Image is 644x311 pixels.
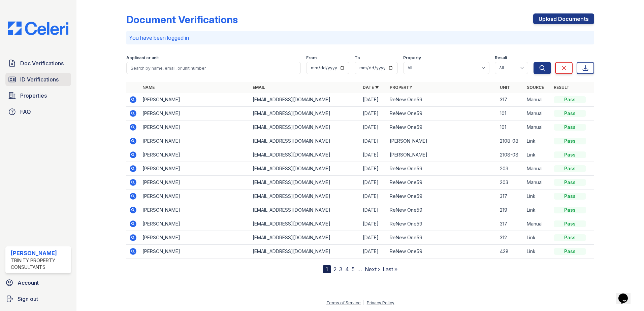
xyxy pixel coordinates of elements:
div: | [363,300,364,305]
td: [PERSON_NAME] [140,107,250,120]
a: Doc Verifications [5,57,71,70]
div: Pass [554,96,586,103]
a: Privacy Policy [367,300,394,305]
span: Doc Verifications [20,59,64,67]
td: [PERSON_NAME] [140,176,250,189]
a: Account [3,276,74,289]
td: [PERSON_NAME] [140,162,250,176]
td: [EMAIL_ADDRESS][DOMAIN_NAME] [250,176,360,189]
td: 101 [497,120,524,134]
td: [EMAIL_ADDRESS][DOMAIN_NAME] [250,245,360,258]
div: Pass [554,124,586,131]
td: 203 [497,162,524,176]
td: Link [524,203,551,217]
td: [DATE] [360,217,387,231]
td: [DATE] [360,134,387,148]
td: 2108-08 [497,134,524,148]
a: Unit [500,85,510,90]
a: Name [142,85,155,90]
img: CE_Logo_Blue-a8612792a0a2168367f1c8372b55b34899dd931a85d93a1a3d3e32e68fde9ad4.png [3,22,74,35]
td: Manual [524,176,551,189]
td: [DATE] [360,93,387,107]
div: Trinity Property Consultants [11,257,68,271]
span: … [357,265,362,273]
td: ReNew One59 [387,217,497,231]
label: Result [495,55,507,61]
div: Document Verifications [126,13,238,26]
td: [EMAIL_ADDRESS][DOMAIN_NAME] [250,93,360,107]
td: 317 [497,93,524,107]
label: Applicant or unit [126,55,159,61]
div: [PERSON_NAME] [11,249,68,257]
td: [PERSON_NAME] [140,231,250,245]
td: ReNew One59 [387,107,497,120]
div: Pass [554,207,586,213]
div: 1 [323,265,331,273]
div: Pass [554,151,586,158]
td: Link [524,245,551,258]
td: 317 [497,189,524,203]
span: Sign out [18,295,38,303]
span: Properties [20,92,47,100]
label: Property [403,55,421,61]
td: 317 [497,217,524,231]
td: [EMAIL_ADDRESS][DOMAIN_NAME] [250,217,360,231]
td: Link [524,134,551,148]
td: [EMAIL_ADDRESS][DOMAIN_NAME] [250,120,360,134]
p: You have been logged in [129,34,591,42]
td: 2108-08 [497,148,524,162]
a: Properties [5,89,71,102]
td: ReNew One59 [387,231,497,245]
td: [PERSON_NAME] [140,189,250,203]
iframe: chat widget [616,284,637,304]
td: [DATE] [360,189,387,203]
a: 5 [352,266,355,273]
label: From [306,55,317,61]
td: 219 [497,203,524,217]
span: ID Verifications [20,75,59,83]
td: [PERSON_NAME] [140,245,250,258]
div: Pass [554,248,586,255]
a: 3 [339,266,343,273]
td: ReNew One59 [387,120,497,134]
td: [PERSON_NAME] [140,120,250,134]
td: Manual [524,107,551,120]
a: Property [390,85,412,90]
td: [EMAIL_ADDRESS][DOMAIN_NAME] [250,162,360,176]
span: FAQ [20,108,31,116]
td: 203 [497,176,524,189]
td: ReNew One59 [387,176,497,189]
td: 312 [497,231,524,245]
td: [DATE] [360,176,387,189]
td: [PERSON_NAME] [140,134,250,148]
label: To [355,55,360,61]
td: 101 [497,107,524,120]
a: Email [253,85,265,90]
div: Pass [554,179,586,186]
a: Source [527,85,544,90]
td: [PERSON_NAME] [140,148,250,162]
td: [EMAIL_ADDRESS][DOMAIN_NAME] [250,148,360,162]
div: Pass [554,220,586,227]
td: [PERSON_NAME] [140,93,250,107]
td: [PERSON_NAME] [387,148,497,162]
div: Pass [554,193,586,200]
a: Last » [383,266,397,273]
a: Next › [365,266,380,273]
td: [DATE] [360,148,387,162]
td: [DATE] [360,107,387,120]
td: ReNew One59 [387,189,497,203]
td: ReNew One59 [387,93,497,107]
td: Manual [524,93,551,107]
td: [EMAIL_ADDRESS][DOMAIN_NAME] [250,231,360,245]
a: Sign out [3,292,74,306]
td: Link [524,231,551,245]
td: [EMAIL_ADDRESS][DOMAIN_NAME] [250,189,360,203]
td: [PERSON_NAME] [140,217,250,231]
td: [PERSON_NAME] [387,134,497,148]
a: Upload Documents [533,13,594,24]
td: ReNew One59 [387,245,497,258]
td: [EMAIL_ADDRESS][DOMAIN_NAME] [250,203,360,217]
td: [DATE] [360,203,387,217]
